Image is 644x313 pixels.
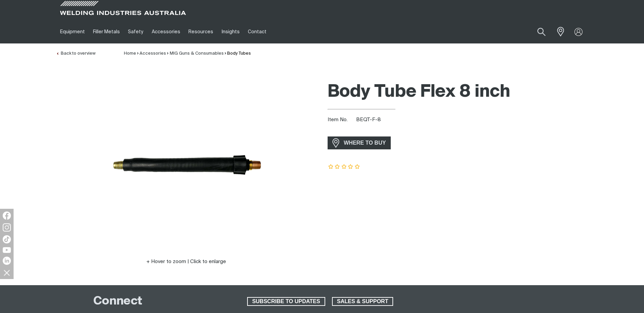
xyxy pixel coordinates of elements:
[148,20,184,43] a: Accessories
[227,51,251,56] a: Body Tubes
[124,20,147,43] a: Safety
[247,297,325,306] a: SUBSCRIBE TO UPDATES
[56,20,455,43] nav: Main
[93,294,142,309] h2: Connect
[89,20,124,43] a: Filler Metals
[184,20,217,43] a: Resources
[170,51,224,56] a: MIG Guns & Consumables
[142,258,230,266] button: Hover to zoom | Click to enlarge
[140,51,166,56] a: Accessories
[521,24,553,40] input: Product name or item number...
[124,51,136,56] a: Home
[3,211,11,220] img: Facebook
[333,297,393,306] span: SALES & SUPPORT
[328,116,355,124] span: Item No.
[102,78,271,247] img: Body Tube Flex 8 Inch
[1,267,13,278] img: hide socials
[56,20,89,43] a: Equipment
[3,257,11,265] img: LinkedIn
[356,117,381,122] span: BEQT-F-8
[3,247,11,253] img: YouTube
[3,223,11,232] img: Instagram
[328,81,588,103] h1: Body Tube Flex 8 inch
[3,235,11,243] img: TikTok
[124,50,251,57] nav: Breadcrumb
[332,297,393,306] a: SALES & SUPPORT
[217,20,243,43] a: Insights
[328,165,361,169] span: Rating: {0}
[530,24,553,40] button: Search products
[248,297,325,306] span: SUBSCRIBE TO UPDATES
[244,20,271,43] a: Contact
[339,137,390,148] span: WHERE TO BUY
[56,51,95,56] a: Back to overview of Body Tubes
[328,136,391,149] a: WHERE TO BUY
